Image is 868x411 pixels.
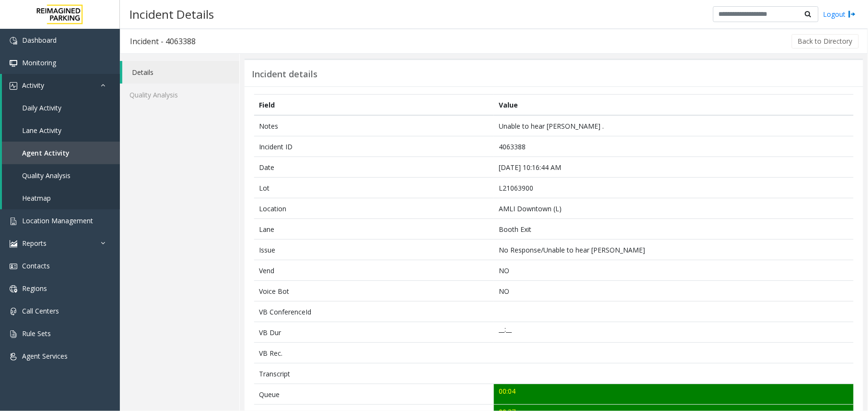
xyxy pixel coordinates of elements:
span: Contacts [22,261,50,270]
a: Agent Activity [2,142,120,164]
span: Quality Analysis [22,171,70,180]
span: Dashboard [22,36,57,45]
td: Unable to hear [PERSON_NAME] . [494,115,854,136]
td: Voice Bot [254,281,494,302]
img: 'icon' [10,330,17,338]
td: L21063900 [494,178,854,198]
td: Incident ID [254,136,494,157]
td: Notes [254,115,494,136]
img: 'icon' [10,285,17,293]
img: 'icon' [10,308,17,315]
td: Queue [254,384,494,405]
td: Lot [254,178,494,198]
td: Transcript [254,363,494,384]
a: Quality Analysis [2,164,120,187]
th: Field [254,95,494,116]
a: Activity [2,74,120,97]
img: logout [848,9,856,19]
img: 'icon' [10,60,17,67]
span: Activity [22,81,44,90]
p: NO [499,286,849,296]
h3: Incident Details [125,2,219,26]
td: __:__ [494,322,854,343]
p: NO [499,266,849,276]
td: Location [254,198,494,219]
a: Quality Analysis [120,84,239,106]
span: Lane Activity [22,126,61,135]
a: Daily Activity [2,97,120,119]
a: Logout [823,9,856,19]
span: Monitoring [22,58,56,67]
button: Back to Directory [792,34,859,48]
span: Heatmap [22,193,51,203]
span: Agent Activity [22,148,70,157]
span: Reports [22,239,47,248]
td: Booth Exit [494,219,854,240]
td: VB Dur [254,322,494,343]
img: 'icon' [10,240,17,248]
td: Issue [254,240,494,260]
td: VB Rec. [254,343,494,363]
span: Rule Sets [22,329,51,338]
a: Heatmap [2,187,120,209]
span: Agent Services [22,351,68,361]
a: Lane Activity [2,119,120,142]
td: 00:04 [494,384,854,405]
h3: Incident - 4063388 [120,30,205,52]
span: Daily Activity [22,103,61,112]
img: 'icon' [10,82,17,90]
td: Lane [254,219,494,240]
td: No Response/Unable to hear [PERSON_NAME] [494,240,854,260]
span: Call Centers [22,306,59,315]
td: Vend [254,260,494,281]
img: 'icon' [10,353,17,361]
img: 'icon' [10,263,17,270]
h3: Incident details [252,69,317,80]
td: VB ConferenceId [254,302,494,322]
img: 'icon' [10,37,17,45]
td: AMLI Downtown (L) [494,198,854,219]
a: Details [122,61,239,84]
th: Value [494,95,854,116]
td: Date [254,157,494,178]
td: 4063388 [494,136,854,157]
td: [DATE] 10:16:44 AM [494,157,854,178]
span: Location Management [22,216,93,225]
img: 'icon' [10,218,17,225]
span: Regions [22,284,47,293]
